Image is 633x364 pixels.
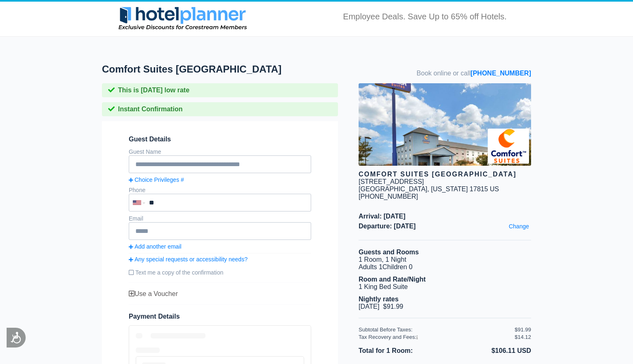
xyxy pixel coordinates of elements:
span: [US_STATE] [431,186,468,193]
label: Phone [129,187,145,193]
a: Change [507,221,531,232]
span: 17815 [470,186,488,193]
b: Room and Rate/Night [359,276,426,283]
a: Any special requests or accessibility needs? [129,256,311,263]
h1: Comfort Suites [GEOGRAPHIC_DATA] [102,63,359,75]
li: Adults 1 [359,263,531,271]
img: Brand logo for Comfort Suites Bloomsburg [488,129,529,164]
li: $106.11 USD [445,345,531,356]
b: Guests and Rooms [359,249,419,256]
li: Employee Deals. Save Up to 65% off Hotels. [343,12,507,21]
a: Add another email [129,243,311,250]
li: 1 Room, 1 Night [359,256,531,263]
span: Guest Details [129,136,311,143]
li: 1 King Bed Suite [359,283,531,291]
b: Nightly rates [359,296,399,303]
a: Choice Privileges # [129,176,311,183]
label: Guest Name [129,148,161,155]
div: Subtotal Before Taxes: [359,326,515,333]
li: Total for 1 Room: [359,345,445,356]
span: Payment Details [129,313,180,320]
label: Email [129,215,143,222]
div: [PHONE_NUMBER] [359,193,531,200]
div: Tax Recovery and Fees: [359,334,515,340]
span: US [490,186,499,193]
span: Departure: [DATE] [359,223,531,230]
img: Exclusive-Discounts-for-Corestream-Members.png [116,4,249,33]
span: Book online or call [417,70,531,77]
div: [STREET_ADDRESS] [359,178,424,186]
div: Comfort Suites [GEOGRAPHIC_DATA] [359,171,531,178]
div: $14.12 [515,334,531,340]
div: This is [DATE] low rate [102,83,338,97]
span: [DATE] $91.99 [359,303,403,310]
div: $91.99 [515,326,531,333]
span: Children 0 [383,263,413,270]
img: hotel image [359,83,531,166]
span: [GEOGRAPHIC_DATA], [359,186,429,193]
label: Text me a copy of the confirmation [129,266,311,279]
a: [PHONE_NUMBER] [470,70,531,77]
span: Arrival: [DATE] [359,213,531,220]
div: Instant Confirmation [102,102,338,116]
div: United States: +1 [130,195,147,211]
div: Use a Voucher [129,290,311,298]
